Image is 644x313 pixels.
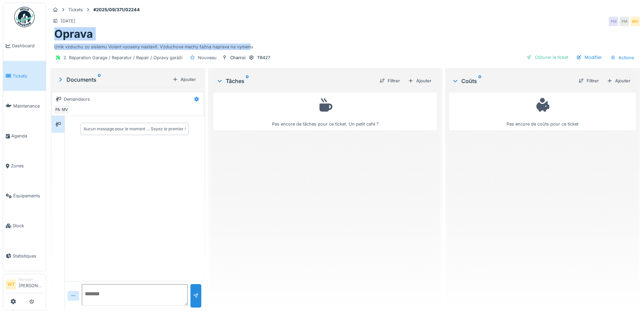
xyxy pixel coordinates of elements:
div: TR427 [257,54,270,61]
div: Ajouter [405,76,434,85]
span: Statistiques [13,253,43,259]
h1: Oprava [54,28,93,40]
div: PM [53,105,63,114]
div: Ajouter [170,75,199,84]
div: Filtrer [377,76,403,85]
div: Unik vzduchu zo sistemu Volant vyoseny nastavit. Vzduchove mechy ťažna naprava na vymenu [54,41,636,50]
span: Tickets [13,73,43,79]
a: Dashboard [3,31,46,61]
img: Badge_color-CXgf-gQk.svg [14,7,35,27]
div: Coûts [452,77,573,85]
div: Charroi [230,54,245,61]
a: Agenda [3,121,46,151]
div: Tâches [216,77,374,85]
span: Équipements [13,193,43,199]
a: Équipements [3,181,46,211]
div: PM [609,17,618,26]
div: [DATE] [61,18,75,24]
div: Pas encore de tâches pour ce ticket. Un petit café ? [218,96,433,127]
div: Tickets [68,6,83,13]
sup: 0 [246,77,249,85]
div: Modifier [574,53,605,62]
strong: #2025/09/371/02244 [91,6,143,13]
li: WT [6,279,16,290]
a: Maintenance [3,91,46,121]
span: Stock [13,223,43,229]
div: Demandeurs [64,96,90,102]
a: Statistiques [3,241,46,271]
span: Maintenance [13,103,43,109]
div: Aucun message pour le moment … Soyez le premier ! [84,126,186,132]
sup: 0 [98,76,101,84]
div: MV [60,105,70,114]
div: Pas encore de coûts pour ce ticket [454,96,631,127]
sup: 0 [478,77,481,85]
div: Filtrer [576,76,602,85]
span: Dashboard [12,43,43,49]
div: 2. Réparation Garage / Reparatur / Repair / Opravy garáží [63,54,182,61]
li: [PERSON_NAME] [19,277,43,292]
span: Agenda [11,133,43,139]
a: Zones [3,151,46,181]
a: Stock [3,211,46,241]
div: Manager [19,277,43,282]
div: Documents [57,76,170,84]
div: Clôturer le ticket [524,53,571,62]
div: Actions [607,53,637,63]
div: Nouveau [198,54,217,61]
a: Tickets [3,61,46,91]
div: PM [620,17,629,26]
a: WT Manager[PERSON_NAME] [6,277,43,293]
span: Zones [11,163,43,169]
div: MV [630,17,640,26]
div: Ajouter [604,76,633,85]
